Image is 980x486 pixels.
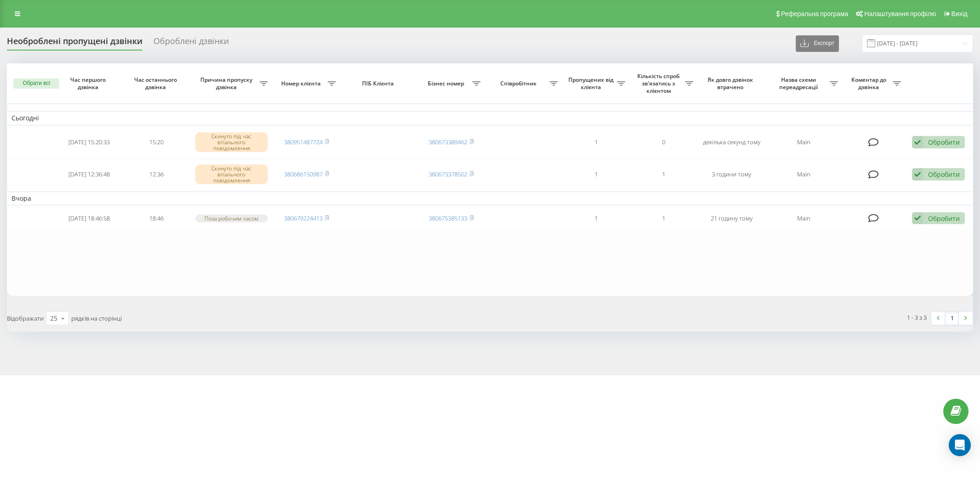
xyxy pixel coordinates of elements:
td: 15:20 [123,127,190,158]
td: Main [765,159,843,190]
td: [DATE] 18:46:58 [55,207,123,230]
div: Скинуто під час вітального повідомлення [195,164,268,185]
span: Співробітник [490,80,549,87]
span: Час першого дзвінка [63,76,115,90]
a: 380675385133 [429,214,467,222]
td: Main [765,207,843,230]
td: 1 [630,159,697,190]
td: 1 [562,159,630,190]
td: 1 [630,207,697,230]
div: 1 - 3 з 3 [907,313,927,322]
span: ПІБ Клієнта [348,80,409,87]
span: Пропущених від клієнта [567,76,617,90]
span: Причина пропуску дзвінка [195,76,260,90]
span: Час останнього дзвінка [130,76,183,90]
div: Обробити [928,170,960,179]
td: 18:46 [123,207,190,230]
span: Кількість спроб зв'язатись з клієнтом [634,73,685,94]
div: Необроблені пропущені дзвінки [7,36,142,51]
div: Поза робочим часом [195,215,268,222]
td: [DATE] 15:20:33 [55,127,123,158]
td: 1 [562,127,630,158]
div: Open Intercom Messenger [949,434,971,456]
td: 12:36 [123,159,190,190]
span: Вихід [952,10,968,17]
div: Обробити [928,138,960,147]
span: Коментар до дзвінка [847,76,893,90]
td: Main [765,127,843,158]
td: декілька секунд тому [698,127,765,158]
span: Відображати [7,314,44,322]
button: Обрати всі [13,79,59,89]
span: Налаштування профілю [864,10,936,17]
a: 380951487724 [284,138,323,146]
a: 1 [945,312,959,325]
td: Сьогодні [7,111,973,125]
a: 380673378502 [429,170,467,178]
div: 25 [50,314,57,323]
span: рядків на сторінці [71,314,122,322]
div: Обробити [928,214,960,223]
td: 0 [630,127,697,158]
a: 380686150987 [284,170,323,178]
td: 3 години тому [698,159,765,190]
span: Номер клієнта [277,80,327,87]
td: 1 [562,207,630,230]
span: Як довго дзвінок втрачено [705,76,758,90]
span: Реферальна програма [781,10,849,17]
span: Назва схеми переадресації [770,76,830,90]
div: Оброблені дзвінки [153,36,229,51]
td: [DATE] 12:36:48 [55,159,123,190]
td: 21 годину тому [698,207,765,230]
a: 380679224413 [284,214,323,222]
td: Вчора [7,192,973,205]
a: 380673389462 [429,138,467,146]
span: Бізнес номер [422,80,472,87]
div: Скинуто під час вітального повідомлення [195,132,268,153]
button: Експорт [796,35,839,52]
